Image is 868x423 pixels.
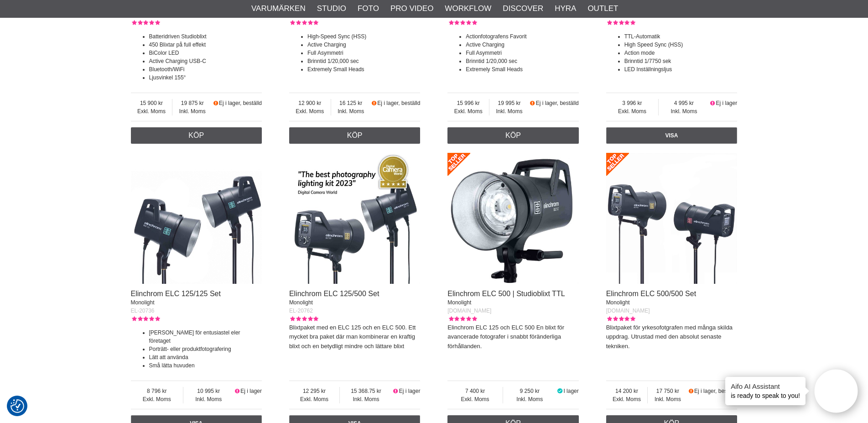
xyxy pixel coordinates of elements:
li: Porträtt- eller produktfotografering [149,345,262,353]
li: Action mode [624,49,738,57]
a: Elinchrom ELC 500/500 Set [606,290,696,298]
span: Exkl. Moms [289,107,331,115]
div: Kundbetyg: 5.00 [606,19,635,27]
div: Kundbetyg: 5.00 [447,315,477,323]
li: High Speed Sync (HSS) [624,41,738,49]
a: Köp [289,127,421,144]
span: Inkl. Moms [172,107,212,115]
span: 4 995 [659,99,709,107]
li: High-Speed Sync (HSS) [307,32,421,41]
a: Elinchrom ELC 500 | Studioblixt TTL [447,290,565,298]
span: Exkl. Moms [289,395,339,403]
span: [DOMAIN_NAME] [606,308,650,314]
img: Revisit consent button [10,399,24,413]
span: 15 368.75 [340,387,392,395]
li: Extremely Small Heads [307,65,421,73]
li: TTL-Automatik [624,32,738,41]
span: Ej i lager [399,388,421,394]
span: 19 875 [172,99,212,107]
span: Exkl. Moms [606,107,659,115]
h4: Aifo AI Assistant [731,381,800,391]
span: 9 250 [503,387,556,395]
p: Elinchrom ELC 125 och ELC 500 En blixt för avancerade fotografer i snabbt föränderliga förhållanden. [447,323,579,351]
span: Inkl. Moms [648,395,687,403]
p: Blixtpaket för yrkesofotgrafen med många skilda uppdrag. Utrustad med den absolut senaste tekniken. [606,323,738,351]
a: Varumärken [251,3,306,15]
i: Beställd [371,100,378,106]
span: [DOMAIN_NAME] [447,308,491,314]
li: [PERSON_NAME] för entusiastel eler företaget [149,329,262,345]
span: Ej i lager [240,388,262,394]
div: Kundbetyg: 5.00 [606,315,635,323]
span: Exkl. Moms [131,107,172,115]
span: Inkl. Moms [503,395,556,403]
a: Studio [317,3,346,15]
li: Full Asymmetri [466,49,579,57]
span: Ej i lager, beställd [219,100,262,106]
div: Kundbetyg: 5.00 [289,19,318,27]
i: Ej i lager [392,388,399,394]
span: EL-20736 [131,308,155,314]
a: Discover [503,3,543,15]
span: 10 995 [183,387,234,395]
li: Bluetooth/WiFi [149,65,262,73]
li: Ljusvinkel 155° [149,73,262,82]
span: Monolight [289,299,313,306]
p: Blixtpaket med en ELC 125 och en ELC 500. Ett mycket bra paket där man kombinerar en kraftig blix... [289,323,421,351]
span: Inkl. Moms [489,107,529,115]
a: Hyra [555,3,576,15]
li: Brinntid 1/20,000 sec [307,57,421,65]
span: EL-20762 [289,308,313,314]
a: Outlet [587,3,618,15]
span: Exkl. Moms [447,107,489,115]
li: Brinntid 1/7750 sek [624,57,738,65]
span: 12 295 [289,387,339,395]
span: I lager [563,388,578,394]
span: Exkl. Moms [606,395,648,403]
div: Kundbetyg: 5.00 [447,19,477,27]
a: Köp [131,127,262,144]
span: 12 900 [289,99,331,107]
span: Ej i lager, beställd [694,388,737,394]
span: 14 200 [606,387,648,395]
span: Inkl. Moms [659,107,709,115]
li: Active Charging USB-C [149,57,262,65]
li: Full Asymmetri [307,49,421,57]
i: Beställd [687,388,694,394]
a: Köp [447,127,579,144]
li: Extremely Small Heads [466,65,579,73]
a: Pro Video [390,3,433,15]
li: Små lätta huvuden [149,361,262,370]
span: Inkl. Moms [331,107,371,115]
i: I lager [556,388,564,394]
span: Monolight [131,299,155,306]
img: Elinchrom ELC 125/125 Set [131,153,262,284]
span: Monolight [447,299,471,306]
span: Inkl. Moms [340,395,392,403]
span: 15 900 [131,99,172,107]
div: Kundbetyg: 5.00 [289,315,318,323]
i: Ej i lager [234,388,241,394]
button: Samtyckesinställningar [10,398,24,414]
span: 16 125 [331,99,371,107]
span: 15 996 [447,99,489,107]
span: 3 996 [606,99,659,107]
i: Beställd [529,100,536,106]
span: Ej i lager, beställd [536,100,579,106]
span: 19 995 [489,99,529,107]
i: Beställd [212,100,219,106]
img: Elinchrom ELC 500/500 Set [606,153,738,284]
i: Ej i lager [709,100,716,106]
img: Elinchrom ELC 500 | Studioblixt TTL [447,153,579,284]
li: Actionfotografens Favorit [466,32,579,41]
span: 8 796 [131,387,183,395]
span: Monolight [606,299,630,306]
li: BiColor LED [149,49,262,57]
img: Elinchrom ELC 125/500 Set [289,153,421,284]
li: LED Inställningsljus [624,65,738,73]
span: Ej i lager [716,100,737,106]
div: is ready to speak to you! [725,377,806,405]
a: Foto [358,3,379,15]
a: Elinchrom ELC 125/125 Set [131,290,221,298]
li: 450 Blixtar på full effekt [149,41,262,49]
